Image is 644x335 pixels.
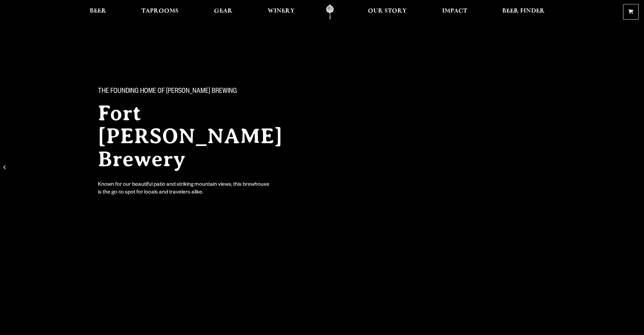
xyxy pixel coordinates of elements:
span: Impact [442,8,467,14]
a: Winery [263,4,299,20]
span: The Founding Home of [PERSON_NAME] Brewing [98,87,237,96]
a: Odell Home [317,4,343,20]
span: Beer Finder [502,8,545,14]
div: Known for our beautiful patio and striking mountain views, this brewhouse is the go-to spot for l... [98,181,271,197]
a: Gear [210,4,237,20]
span: Winery [268,8,295,14]
a: Our Story [364,4,411,20]
a: Impact [438,4,472,20]
a: Beer [85,4,111,20]
span: Taprooms [141,8,179,14]
a: Taprooms [137,4,183,20]
span: Beer [90,8,106,14]
h2: Fort [PERSON_NAME] Brewery [98,102,308,171]
span: Our Story [368,8,407,14]
a: Beer Finder [498,4,549,20]
span: Gear [214,8,233,14]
